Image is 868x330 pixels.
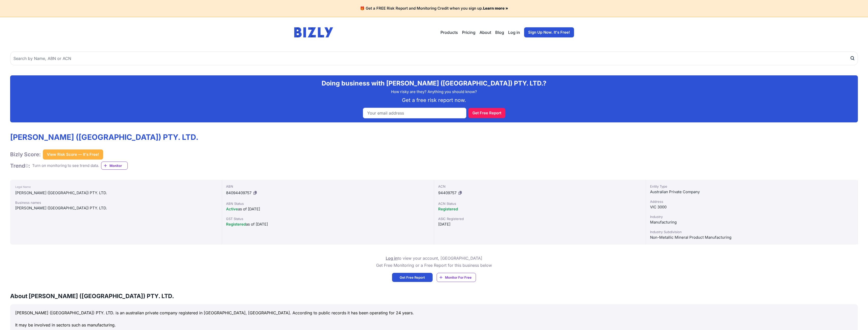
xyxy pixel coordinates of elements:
[438,207,458,211] span: Registered
[650,189,854,195] div: Australian Private Company
[650,199,854,204] div: Address
[226,221,430,227] div: as of [DATE]
[32,163,99,169] div: Turn on monitoring to see trend data.
[438,216,642,221] div: ASIC Registered
[15,321,853,328] p: It may be involved in sectors such as manufacturing.
[524,27,574,37] a: Sign Up Now. It's Free!
[437,273,476,282] a: Monitor For Free
[10,151,41,158] h1: Bizly Score:
[10,292,858,300] h3: About [PERSON_NAME] ([GEOGRAPHIC_DATA]) PTY. LTD.
[15,200,217,205] div: Business names
[479,29,491,35] a: About
[226,201,430,206] div: ABN Status
[376,255,492,269] p: to view your account, [GEOGRAPHIC_DATA] Get Free Monitoring or a Free Report for this business below
[226,216,430,221] div: GST Status
[15,190,217,196] div: [PERSON_NAME] ([GEOGRAPHIC_DATA]) PTY. LTD.
[10,162,30,169] h1: Trend :
[650,229,854,234] div: Industry Subdivision
[10,52,858,65] input: Search by Name, ABN or ACN
[650,219,854,225] div: Manufacturing
[14,89,854,95] p: How risky are they? Anything you should know?
[650,234,854,240] div: Non-Metallic Mineral Product Manufacturing
[15,205,217,211] div: [PERSON_NAME] ([GEOGRAPHIC_DATA]) PTY. LTD.
[15,309,853,316] p: [PERSON_NAME] ([GEOGRAPHIC_DATA]) PTY. LTD. is an australian private company registered in [GEOGR...
[6,6,862,11] h4: 🎁 Get a FREE Risk Report and Monitoring Credit when you sign up.
[438,221,642,227] div: [DATE]
[226,184,430,189] div: ABN
[43,149,103,160] button: View Risk Score — It's Free!
[650,184,854,189] div: Entity Type
[15,184,217,190] div: Legal Name
[10,133,198,142] h1: [PERSON_NAME] ([GEOGRAPHIC_DATA]) PTY. LTD.
[483,6,508,11] a: Learn more »
[226,206,430,212] div: as of [DATE]
[14,97,854,104] p: Get a free risk report now.
[438,184,642,189] div: ACN
[101,162,128,170] a: Monitor
[445,275,472,280] span: Monitor For Free
[650,204,854,210] div: VIC 3000
[109,163,127,168] span: Monitor
[392,273,433,282] a: Get Free Report
[226,190,251,195] span: 84094409757
[226,222,246,227] span: Registered
[508,29,520,35] a: Log in
[650,214,854,219] div: Industry
[438,190,456,195] span: 94409757
[495,29,504,35] a: Blog
[400,275,425,280] span: Get Free Report
[438,201,642,206] div: ACN Status
[386,256,398,261] a: Log in
[462,29,475,35] a: Pricing
[363,108,466,118] input: Your email address
[468,108,505,118] button: Get Free Report
[440,29,458,35] button: Products
[14,79,854,87] h2: Doing business with [PERSON_NAME] ([GEOGRAPHIC_DATA]) PTY. LTD.?
[226,207,238,211] span: Active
